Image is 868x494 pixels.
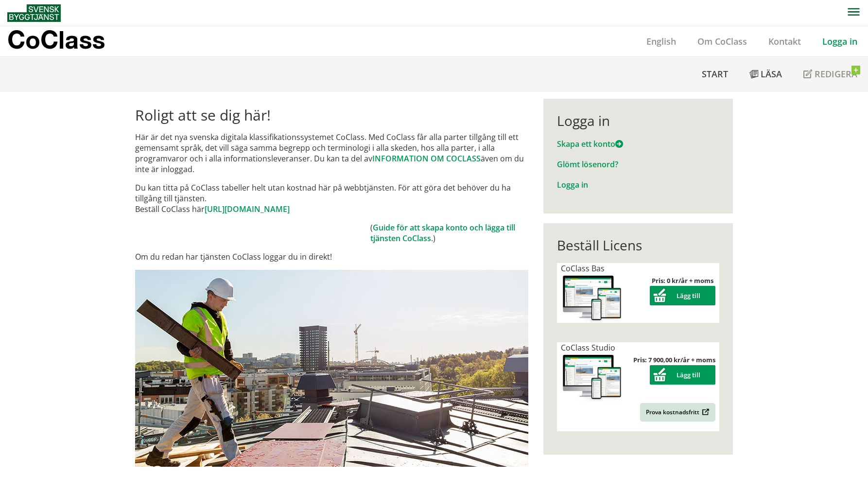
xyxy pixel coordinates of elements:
[758,35,812,47] a: Kontakt
[370,222,515,244] a: Guide för att skapa konto och lägga till tjänsten CoClass
[636,35,687,47] a: English
[205,204,290,214] a: [URL][DOMAIN_NAME]
[633,355,715,364] strong: Pris: 7 900,00 kr/år + moms
[650,365,715,385] button: Lägg till
[7,26,126,56] a: CoClass
[687,35,758,47] a: Om CoClass
[761,68,782,80] span: Läsa
[561,342,615,353] span: CoClass Studio
[739,57,793,91] a: Läsa
[135,182,528,214] p: Du kan titta på CoClass tabeller helt utan kostnad här på webbtjänsten. För att göra det behöver ...
[640,403,715,422] a: Prova kostnadsfritt
[7,34,105,45] p: CoClass
[650,370,715,379] a: Lägg till
[812,35,868,47] a: Logga in
[561,263,605,274] span: CoClass Bas
[691,57,739,91] a: Start
[557,159,618,170] a: Glömt lösenord?
[7,4,61,22] img: Svensk Byggtjänst
[557,237,719,253] div: Beställ Licens
[557,179,588,190] a: Logga in
[561,274,623,323] img: coclass-license.jpg
[135,132,528,175] p: Här är det nya svenska digitala klassifikationssystemet CoClass. Med CoClass får alla parter till...
[561,353,623,402] img: coclass-license.jpg
[135,106,528,124] h1: Roligt att se dig här!
[700,408,710,416] img: Outbound.png
[650,286,715,305] button: Lägg till
[557,112,719,129] div: Logga in
[135,251,528,262] p: Om du redan har tjänsten CoClass loggar du in direkt!
[650,291,715,300] a: Lägg till
[370,222,528,244] td: ( .)
[652,276,713,285] strong: Pris: 0 kr/år + moms
[135,270,528,467] img: login.jpg
[702,68,728,80] span: Start
[372,153,481,164] a: INFORMATION OM COCLASS
[557,139,623,149] a: Skapa ett konto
